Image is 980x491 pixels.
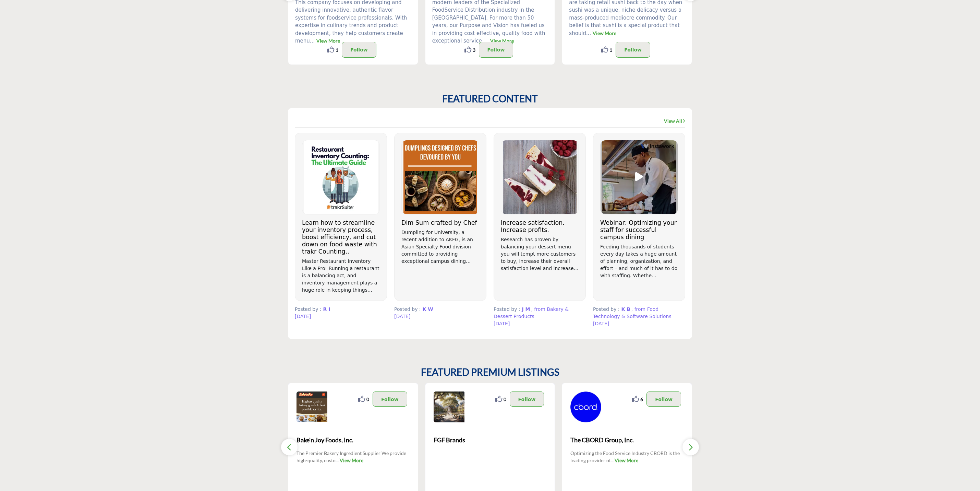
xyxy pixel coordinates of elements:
span: [DATE] [593,321,609,326]
p: Follow [350,46,368,54]
p: Feeding thousands of students every day takes a huge amount of planning, organization, and effort... [600,243,678,279]
p: Follow [487,46,505,54]
a: View More [593,30,616,36]
p: Posted by : [593,306,685,320]
h3: Webinar: Optimizing your staff for successful campus dining [600,219,678,241]
span: 1 [336,46,338,54]
a: The CBORD Group, Inc. [570,431,683,449]
span: J [522,306,523,312]
h2: FEATURED PREMIUM LISTINGS [421,366,559,378]
h2: FEATURED CONTENT [442,93,538,105]
span: R [323,306,327,312]
span: 0 [366,396,369,403]
span: 3 [473,46,475,54]
span: I [328,306,330,312]
span: ... [484,38,488,44]
span: K [621,306,625,312]
span: ... [586,30,591,36]
button: Follow [342,42,376,58]
img: FGF Brands [434,391,464,422]
a: View More [615,457,638,463]
span: ... [610,457,614,463]
span: 6 [640,396,643,403]
img: Logo of Dumpling for U, click to view details [402,140,479,214]
img: Logo of Sweet Street Desserts, click to view details [501,140,578,214]
p: Follow [381,395,399,403]
button: Follow [510,391,544,407]
h3: Increase satisfaction. Increase profits. [501,219,579,234]
button: Follow [373,391,407,407]
span: [DATE] [295,314,311,319]
a: Bake'n Joy Foods, Inc. [297,431,410,449]
p: Master Restaurant Inventory Like a Pro! Running a restaurant is a balancing act, and inventory ma... [302,258,380,294]
img: Logo of trakrSuite, click to view details [302,140,379,214]
span: 0 [504,396,506,403]
a: FGF Brands [434,431,547,449]
span: B [627,306,630,312]
a: View More [316,38,340,44]
a: View More [490,38,514,44]
p: The Premier Bakery Ingredient Supplier We provide high-quality, custo [297,449,410,463]
span: , from Food Technology & Software Solutions [593,306,672,319]
span: W [428,306,433,312]
p: Posted by : [494,306,586,320]
span: Bake'n Joy Foods, Inc. [297,435,410,445]
span: The CBORD Group, Inc. [570,435,683,445]
a: View All [664,118,685,125]
p: Posted by : [394,306,486,313]
span: ... [310,38,315,44]
span: [DATE] [394,314,410,319]
p: Follow [655,395,673,403]
button: Follow [646,391,681,407]
p: Dumpling for University, a recent addition to AKFG, is an Asian Specialty Food division committed... [401,229,479,265]
span: K [422,306,426,312]
h3: Dim Sum crafted by Chef [401,219,479,226]
button: Follow [616,42,650,58]
img: The CBORD Group, Inc. [570,391,601,422]
span: , from Bakery & Dessert Products [494,306,569,319]
span: FGF Brands [434,435,547,445]
p: Posted by : [295,306,387,313]
button: Follow [479,42,513,58]
p: Optimizing the Food Service Industry CBORD is the leading provider of [570,449,683,463]
img: Bake'n Joy Foods, Inc. [297,391,327,422]
span: M [525,306,530,312]
span: [DATE] [494,321,510,326]
a: View More [340,457,363,463]
p: Research has proven by balancing your dessert menu you will tempt more customers to buy, increase... [501,236,579,272]
h3: Learn how to streamline your inventory process, boost efficiency, and cut down on food waste with... [302,219,380,255]
p: Follow [624,46,642,54]
span: 1 [609,46,612,54]
p: Follow [518,395,536,403]
span: ... [336,457,339,463]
